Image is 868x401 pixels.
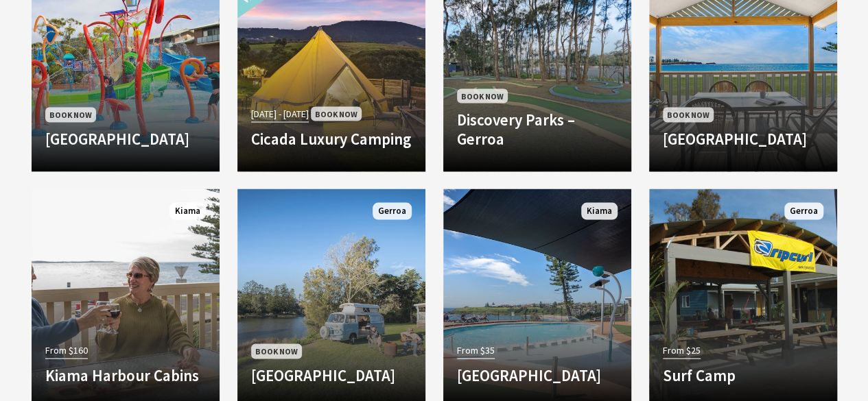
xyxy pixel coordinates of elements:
span: Book Now [45,107,96,121]
h4: Surf Camp [663,365,823,385]
span: From $35 [457,342,495,358]
h4: [GEOGRAPHIC_DATA] [251,365,412,385]
h4: Discovery Parks – Gerroa [457,110,618,147]
span: Book Now [457,88,508,103]
span: From $160 [45,342,88,358]
span: Gerroa [784,202,823,219]
h4: Cicada Luxury Camping [251,129,412,148]
span: Kiama [169,202,206,219]
span: Book Now [663,107,714,121]
h4: [GEOGRAPHIC_DATA] [45,129,206,148]
span: From $25 [663,342,701,358]
h4: Kiama Harbour Cabins [45,365,206,385]
span: Gerroa [373,202,412,219]
span: Book Now [311,106,362,121]
span: Kiama [581,202,618,219]
h4: [GEOGRAPHIC_DATA] [457,365,618,385]
span: [DATE] - [DATE] [251,106,309,121]
h4: [GEOGRAPHIC_DATA] [663,129,823,148]
span: Book Now [251,343,302,358]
